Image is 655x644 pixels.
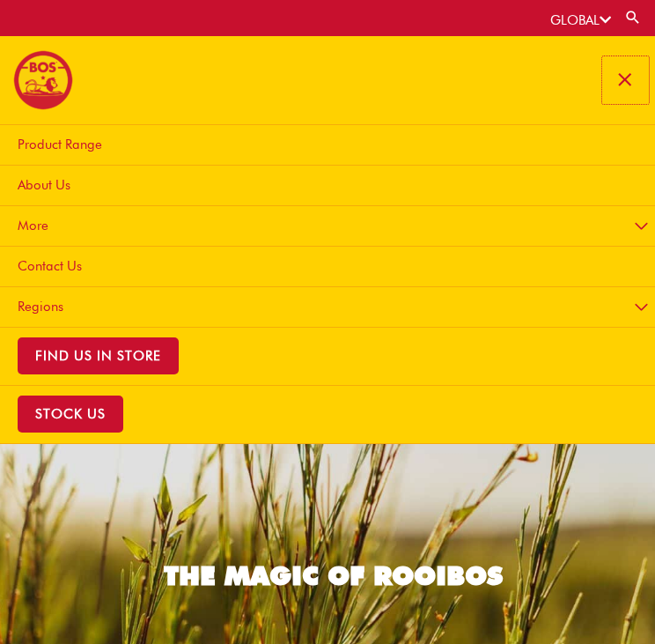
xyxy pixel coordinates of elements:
[550,12,611,28] a: GLOBAL
[18,258,82,274] span: Contact Us
[164,562,503,588] div: THE MAGIC OF ROOIBOS
[18,137,102,152] span: Product Range
[18,177,70,193] span: About Us
[13,50,73,110] img: BOS logo finals-200px
[18,218,48,233] span: More
[624,9,642,26] a: Search button
[18,396,123,433] span: STOCK US
[18,299,63,315] span: Regions
[18,337,179,374] span: Find Us in Store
